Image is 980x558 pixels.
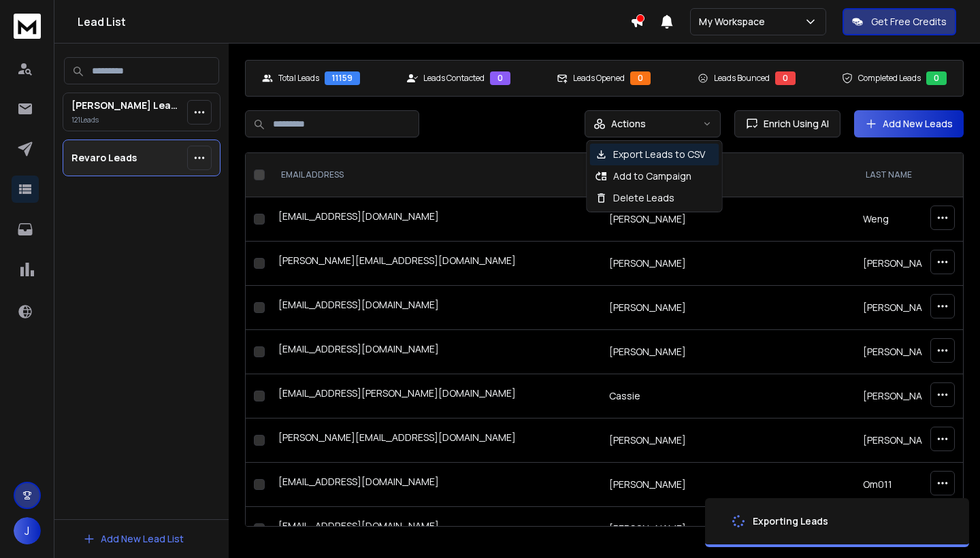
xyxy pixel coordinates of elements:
[278,342,593,361] div: [EMAIL_ADDRESS][DOMAIN_NAME]
[325,71,360,85] div: 11159
[855,242,978,286] td: [PERSON_NAME]
[871,15,947,29] p: Get Free Credits
[854,110,964,137] button: Add New Leads
[734,110,840,137] button: Enrich Using AI
[601,153,855,197] th: FIRST NAME
[611,117,646,131] p: Actions
[613,191,674,205] p: Delete Leads
[855,153,978,197] th: LAST NAME
[270,153,601,197] th: EMAIL ADDRESS
[714,73,770,84] p: Leads Bounced
[601,286,855,330] td: [PERSON_NAME]
[855,374,978,419] td: [PERSON_NAME]
[855,463,978,507] td: Om011
[278,519,593,538] div: [EMAIL_ADDRESS][DOMAIN_NAME]
[843,8,956,35] button: Get Free Credits
[613,148,705,161] p: Export Leads to CSV
[601,419,855,463] td: [PERSON_NAME]
[613,169,691,183] p: Add to Campaign
[601,507,855,551] td: [PERSON_NAME]
[858,73,921,84] p: Completed Leads
[865,117,953,131] a: Add New Leads
[14,14,41,39] img: logo
[278,73,319,84] p: Total Leads
[490,71,510,85] div: 0
[775,71,796,85] div: 0
[423,73,485,84] p: Leads Contacted
[926,71,947,85] div: 0
[278,210,593,229] div: [EMAIL_ADDRESS][DOMAIN_NAME]
[601,463,855,507] td: [PERSON_NAME]
[71,115,182,125] p: 121 Lead s
[71,99,182,112] p: [PERSON_NAME] Leads Scraping [DATE]
[14,517,41,544] button: J
[601,242,855,286] td: [PERSON_NAME]
[855,286,978,330] td: [PERSON_NAME]
[278,475,593,494] div: [EMAIL_ADDRESS][DOMAIN_NAME]
[855,330,978,374] td: [PERSON_NAME]
[278,254,593,273] div: [PERSON_NAME][EMAIL_ADDRESS][DOMAIN_NAME]
[278,387,593,406] div: [EMAIL_ADDRESS][PERSON_NAME][DOMAIN_NAME]
[753,514,828,528] div: Exporting Leads
[72,525,195,553] button: Add New Lead List
[601,197,855,242] td: [PERSON_NAME]
[699,15,770,29] p: My Workspace
[601,374,855,419] td: Cassie
[71,151,137,165] p: Revaro Leads
[855,419,978,463] td: [PERSON_NAME]
[573,73,625,84] p: Leads Opened
[78,14,630,30] h1: Lead List
[601,330,855,374] td: [PERSON_NAME]
[758,117,829,131] span: Enrich Using AI
[855,197,978,242] td: Weng
[278,431,593,450] div: [PERSON_NAME][EMAIL_ADDRESS][DOMAIN_NAME]
[278,298,593,317] div: [EMAIL_ADDRESS][DOMAIN_NAME]
[630,71,651,85] div: 0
